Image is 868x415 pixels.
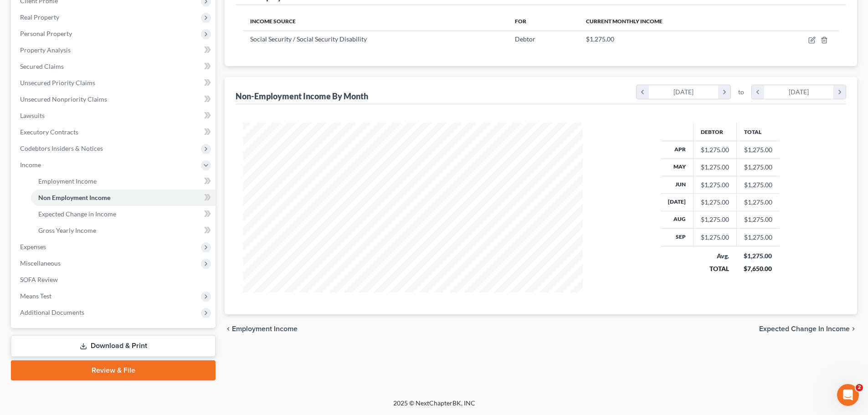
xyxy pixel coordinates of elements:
[20,144,103,152] span: Codebtors Insiders & Notices
[31,190,216,206] a: Non Employment Income
[225,325,232,333] i: chevron_left
[38,177,97,185] span: Employment Income
[637,85,649,99] i: chevron_left
[20,276,58,283] span: SOFA Review
[700,264,729,273] div: TOTAL
[837,384,859,406] iframe: Intercom live chat
[736,229,780,246] td: $1,275.00
[20,308,84,316] span: Additional Documents
[13,124,216,140] a: Executory Contracts
[20,30,72,37] span: Personal Property
[250,18,296,25] span: Income Source
[744,251,772,261] div: $1,275.00
[11,360,216,380] a: Review & File
[20,95,107,103] span: Unsecured Nonpriority Claims
[701,215,729,224] div: $1,275.00
[20,79,95,87] span: Unsecured Priority Claims
[701,145,729,154] div: $1,275.00
[736,141,780,159] td: $1,275.00
[661,159,693,176] th: May
[850,325,857,333] i: chevron_right
[13,91,216,108] a: Unsecured Nonpriority Claims
[586,18,663,25] span: Current Monthly Income
[13,108,216,124] a: Lawsuits
[661,229,693,246] th: Sep
[20,259,61,267] span: Miscellaneous
[736,123,780,141] th: Total
[11,335,216,357] a: Download & Print
[250,35,367,43] span: Social Security / Social Security Disability
[38,226,96,234] span: Gross Yearly Income
[20,128,78,136] span: Executory Contracts
[718,85,730,99] i: chevron_right
[20,62,64,70] span: Secured Claims
[31,222,216,239] a: Gross Yearly Income
[38,210,116,218] span: Expected Change in Income
[701,198,729,207] div: $1,275.00
[13,272,216,288] a: SOFA Review
[661,141,693,159] th: Apr
[701,233,729,242] div: $1,275.00
[764,85,834,99] div: [DATE]
[31,206,216,222] a: Expected Change in Income
[701,163,729,172] div: $1,275.00
[13,58,216,75] a: Secured Claims
[744,264,772,273] div: $7,650.00
[20,161,41,169] span: Income
[586,35,614,43] span: $1,275.00
[661,176,693,193] th: Jun
[515,35,535,43] span: Debtor
[236,91,368,102] div: Non-Employment Income By Month
[759,325,850,333] span: Expected Change in Income
[736,159,780,176] td: $1,275.00
[13,75,216,91] a: Unsecured Priority Claims
[752,85,764,99] i: chevron_left
[661,211,693,228] th: Aug
[661,194,693,211] th: [DATE]
[736,211,780,228] td: $1,275.00
[700,251,729,261] div: Avg.
[232,325,298,333] span: Employment Income
[649,85,719,99] div: [DATE]
[759,325,857,333] button: Expected Change in Income chevron_right
[20,112,45,119] span: Lawsuits
[20,46,71,54] span: Property Analysis
[20,243,46,251] span: Expenses
[13,42,216,58] a: Property Analysis
[693,123,736,141] th: Debtor
[20,13,59,21] span: Real Property
[701,180,729,190] div: $1,275.00
[31,173,216,190] a: Employment Income
[833,85,846,99] i: chevron_right
[736,176,780,193] td: $1,275.00
[20,292,51,300] span: Means Test
[515,18,526,25] span: For
[736,194,780,211] td: $1,275.00
[225,325,298,333] button: chevron_left Employment Income
[175,399,694,415] div: 2025 © NextChapterBK, INC
[856,384,863,391] span: 2
[38,194,110,201] span: Non Employment Income
[738,87,744,97] span: to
